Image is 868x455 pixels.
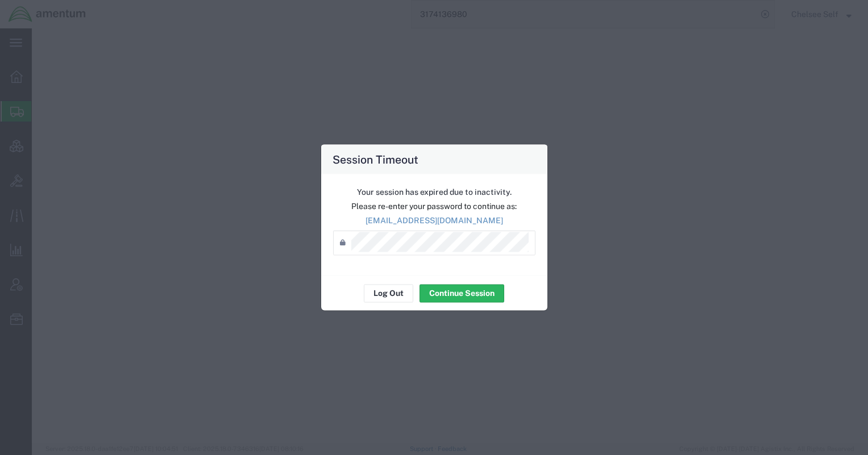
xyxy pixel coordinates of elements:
p: [EMAIL_ADDRESS][DOMAIN_NAME] [333,214,535,226]
h4: Session Timeout [333,151,418,167]
button: Continue Session [420,284,504,302]
p: Please re-enter your password to continue as: [333,200,535,212]
p: Your session has expired due to inactivity. [333,186,535,198]
button: Log Out [364,284,413,302]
